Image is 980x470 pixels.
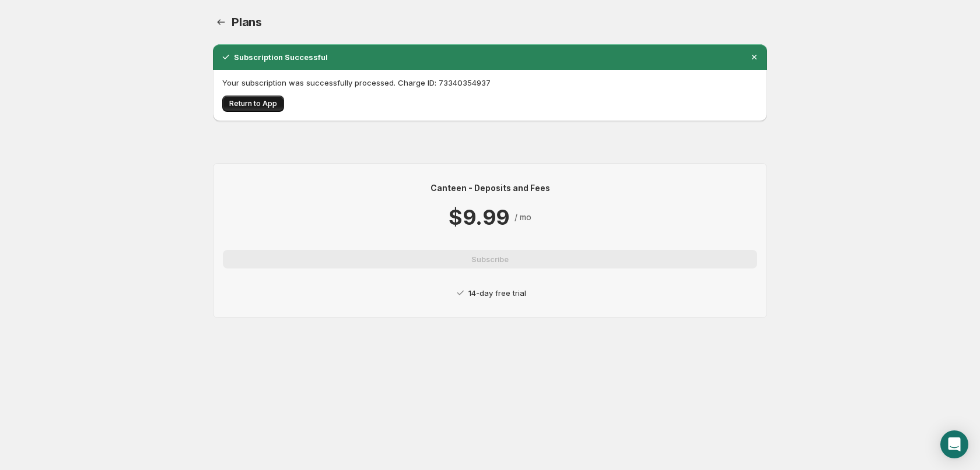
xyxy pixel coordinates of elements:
span: Return to App [229,99,277,108]
p: 14-day free trial [468,287,526,299]
p: $9.99 [449,203,509,231]
p: / mo [514,211,531,223]
p: Canteen - Deposits and Fees [223,182,757,194]
div: Open Intercom Messenger [940,430,968,458]
span: Plans [232,15,262,29]
h2: Subscription Successful [234,51,328,63]
button: Dismiss notification [746,49,762,65]
p: Your subscription was successfully processed. Charge ID: 73340354937 [222,77,758,89]
button: Return to App [222,96,284,112]
a: Home [213,14,229,30]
